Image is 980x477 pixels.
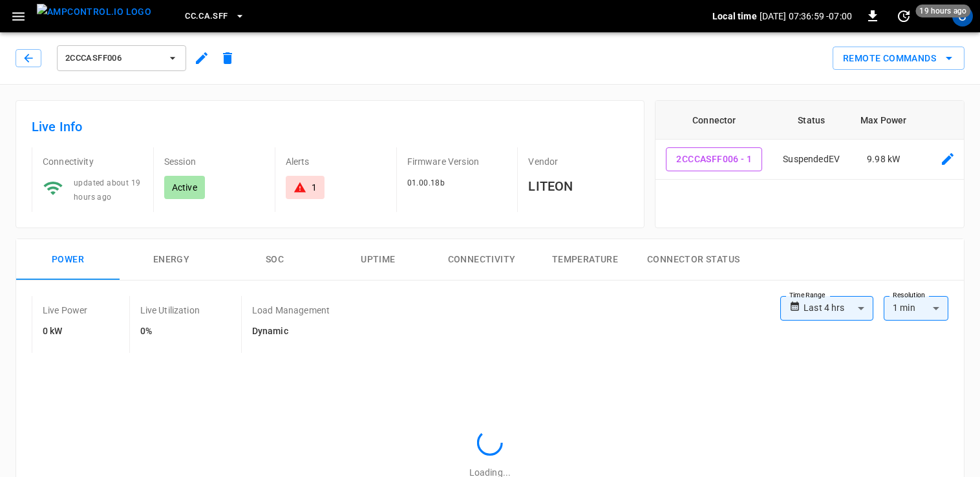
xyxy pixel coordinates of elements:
div: 1 [312,181,317,194]
th: Status [772,101,850,140]
img: ampcontrol.io logo [37,4,151,20]
h6: 0% [140,324,200,339]
p: Connectivity [43,155,143,168]
div: Last 4 hrs [804,296,873,321]
p: Local time [712,10,757,23]
button: Power [16,239,120,281]
h6: 0 kW [43,324,88,339]
span: updated about 19 hours ago [74,178,140,202]
span: 01.00.18b [407,178,445,187]
th: Connector [655,101,772,140]
label: Resolution [893,290,925,301]
button: Uptime [326,239,430,281]
h6: Dynamic [252,324,330,339]
p: Alerts [286,155,386,168]
button: Connector Status [637,239,750,281]
button: SOC [223,239,326,281]
div: 1 min [884,296,948,321]
p: Session [164,155,264,168]
p: Load Management [252,304,330,317]
label: Time Range [789,290,826,301]
table: connector table [655,101,979,180]
button: 2CCCASFF006 [57,45,186,71]
button: Temperature [533,239,637,281]
p: Active [172,181,197,194]
p: Firmware Version [407,155,507,168]
button: Remote Commands [833,47,964,70]
p: Live Power [43,304,88,317]
p: Live Utilization [140,304,200,317]
span: 19 hours ago [915,5,970,17]
th: Max Power [850,101,917,140]
button: CC.CA.SFF [180,4,250,29]
button: 2CCCASFF006 - 1 [666,147,762,171]
button: Connectivity [430,239,533,281]
h6: LITEON [528,176,628,196]
div: remote commands options [833,47,964,70]
span: 2CCCASFF006 [65,51,161,66]
td: SuspendedEV [772,140,850,180]
p: [DATE] 07:36:59 -07:00 [760,10,852,23]
td: 9.98 kW [850,140,917,180]
span: CC.CA.SFF [185,9,228,24]
button: set refresh interval [893,6,914,26]
button: Energy [120,239,223,281]
p: Vendor [528,155,628,168]
h6: Live Info [32,116,628,137]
